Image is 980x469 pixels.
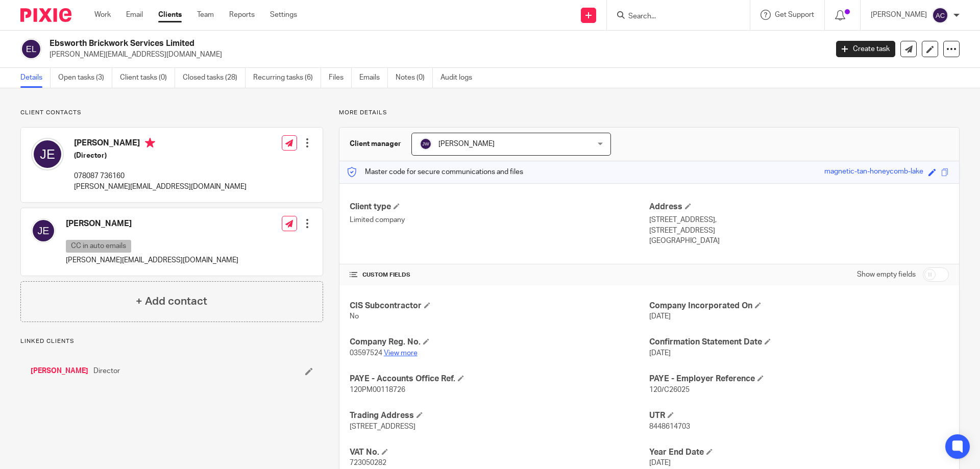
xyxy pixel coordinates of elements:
[649,226,949,236] p: [STREET_ADDRESS]
[836,41,895,57] a: Create task
[350,350,382,357] span: 03597524
[649,236,949,246] p: [GEOGRAPHIC_DATA]
[66,255,238,265] p: [PERSON_NAME][EMAIL_ADDRESS][DOMAIN_NAME]
[649,459,671,466] span: [DATE]
[20,109,323,117] p: Client contacts
[183,68,246,88] a: Closed tasks (28)
[347,167,523,177] p: Master code for secure communications and files
[158,10,182,20] a: Clients
[440,68,480,88] a: Audit logs
[359,68,388,88] a: Emails
[350,139,401,149] h3: Client manager
[329,68,352,88] a: Files
[270,10,297,20] a: Settings
[871,10,927,20] p: [PERSON_NAME]
[31,366,88,376] a: [PERSON_NAME]
[438,140,495,147] span: [PERSON_NAME]
[420,138,432,150] img: svg%3E
[74,182,247,192] p: [PERSON_NAME][EMAIL_ADDRESS][DOMAIN_NAME]
[350,337,649,348] h4: Company Reg. No.
[857,269,916,280] label: Show empty fields
[20,68,51,88] a: Details
[350,410,649,421] h4: Trading Address
[350,423,415,430] span: [STREET_ADDRESS]
[350,313,359,320] span: No
[775,11,814,18] span: Get Support
[339,109,960,117] p: More details
[31,218,56,243] img: svg%3E
[649,374,949,384] h4: PAYE - Employer Reference
[74,138,247,151] h4: [PERSON_NAME]
[74,151,247,161] h5: (Director)
[649,410,949,421] h4: UTR
[66,218,238,229] h4: [PERSON_NAME]
[384,350,418,357] a: View more
[58,68,112,88] a: Open tasks (3)
[350,271,649,279] h4: CUSTOM FIELDS
[649,215,949,225] p: [STREET_ADDRESS],
[350,459,386,466] span: 723050282
[229,10,255,20] a: Reports
[94,10,111,20] a: Work
[649,202,949,212] h4: Address
[350,374,649,384] h4: PAYE - Accounts Office Ref.
[20,337,323,345] p: Linked clients
[253,68,321,88] a: Recurring tasks (6)
[396,68,433,88] a: Notes (0)
[20,8,71,22] img: Pixie
[649,447,949,458] h4: Year End Date
[20,38,42,60] img: svg%3E
[50,50,821,60] p: [PERSON_NAME][EMAIL_ADDRESS][DOMAIN_NAME]
[627,12,719,21] input: Search
[932,7,948,23] img: svg%3E
[74,171,247,181] p: 078087 736160
[31,138,64,170] img: svg%3E
[350,202,649,212] h4: Client type
[145,138,155,148] i: Primary
[649,337,949,348] h4: Confirmation Statement Date
[350,386,405,393] span: 120PM00118726
[649,301,949,311] h4: Company Incorporated On
[649,386,690,393] span: 120/C26025
[350,215,649,225] p: Limited company
[350,301,649,311] h4: CIS Subcontractor
[93,366,120,376] span: Director
[824,166,923,178] div: magnetic-tan-honeycomb-lake
[649,313,671,320] span: [DATE]
[350,447,649,458] h4: VAT No.
[50,38,667,49] h2: Ebsworth Brickwork Services Limited
[649,423,690,430] span: 8448614703
[120,68,175,88] a: Client tasks (0)
[66,240,131,253] p: CC in auto emails
[126,10,143,20] a: Email
[197,10,214,20] a: Team
[649,350,671,357] span: [DATE]
[136,293,207,309] h4: + Add contact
